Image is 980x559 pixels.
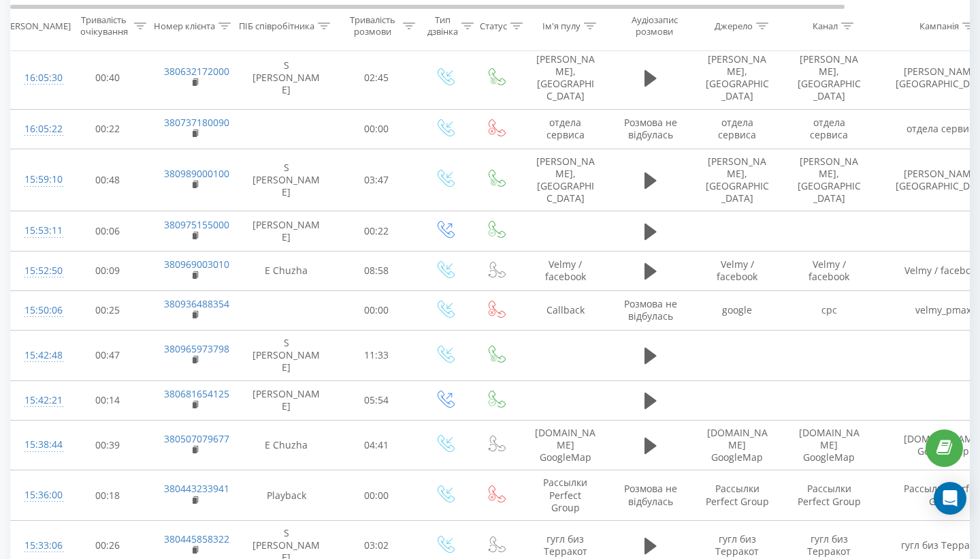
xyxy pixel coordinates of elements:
[239,380,334,420] td: [PERSON_NAME]
[783,470,875,521] td: Рассылки Perfect Group
[621,14,687,37] div: Аудіозапис розмови
[813,20,838,31] div: Канал
[919,20,959,31] div: Кампанія
[239,46,334,109] td: S [PERSON_NAME]
[334,380,419,420] td: 05:54
[65,211,150,251] td: 00:06
[783,109,875,149] td: отдела сервиса
[24,166,52,193] div: 15:59:10
[691,251,783,290] td: Velmy / facebook
[334,420,419,470] td: 04:41
[65,470,150,521] td: 00:18
[24,116,52,142] div: 16:05:22
[77,14,131,37] div: Тривалість очікування
[239,420,334,470] td: E Chuzha
[65,420,150,470] td: 00:39
[691,46,783,109] td: [PERSON_NAME], [GEOGRAPHIC_DATA]
[934,482,966,515] div: Open Intercom Messenger
[480,20,507,31] div: Статус
[691,470,783,521] td: Рассылки Perfect Group
[334,109,419,149] td: 00:00
[542,20,581,31] div: Ім'я пулу
[164,297,229,310] a: 380936488354
[24,482,52,509] div: 15:36:00
[624,116,677,141] span: Розмова не відбулась
[521,46,610,109] td: [PERSON_NAME], [GEOGRAPHIC_DATA]
[691,149,783,211] td: [PERSON_NAME], [GEOGRAPHIC_DATA]
[164,387,229,400] a: 380681654125
[24,297,52,324] div: 15:50:06
[334,211,419,251] td: 00:22
[24,258,52,284] div: 15:52:50
[65,251,150,290] td: 00:09
[334,290,419,330] td: 00:00
[164,532,229,545] a: 380445858322
[164,432,229,445] a: 380507079677
[239,20,314,31] div: ПІБ співробітника
[427,14,458,37] div: Тип дзвінка
[521,420,610,470] td: [DOMAIN_NAME] GoogleMap
[521,251,610,290] td: Velmy / facebook
[2,20,71,31] div: [PERSON_NAME]
[783,149,875,211] td: [PERSON_NAME], [GEOGRAPHIC_DATA]
[521,290,610,330] td: Callback
[334,331,419,381] td: 11:33
[164,116,229,129] a: 380737180090
[65,46,150,109] td: 00:40
[24,432,52,458] div: 15:38:44
[164,258,229,271] a: 380969003010
[239,331,334,381] td: S [PERSON_NAME]
[521,149,610,211] td: [PERSON_NAME], [GEOGRAPHIC_DATA]
[239,211,334,251] td: [PERSON_NAME]
[691,109,783,149] td: отдела сервиса
[65,290,150,330] td: 00:25
[24,342,52,369] div: 15:42:48
[164,482,229,495] a: 380443233941
[65,331,150,381] td: 00:47
[164,167,229,180] a: 380989000100
[624,482,677,507] span: Розмова не відбулась
[334,46,419,109] td: 02:45
[346,14,399,37] div: Тривалість розмови
[783,420,875,470] td: [DOMAIN_NAME] GoogleMap
[239,149,334,211] td: S [PERSON_NAME]
[783,251,875,290] td: Velmy / facebook
[239,251,334,290] td: E Chuzha
[334,149,419,211] td: 03:47
[521,109,610,149] td: отдела сервиса
[65,380,150,420] td: 00:14
[24,532,52,559] div: 15:33:06
[521,470,610,521] td: Рассылки Perfect Group
[65,109,150,149] td: 00:22
[691,420,783,470] td: [DOMAIN_NAME] GoogleMap
[624,297,677,322] span: Розмова не відбулась
[715,20,753,31] div: Джерело
[65,149,150,211] td: 00:48
[239,470,334,521] td: Playback
[164,65,229,78] a: 380632172000
[783,290,875,330] td: cpc
[334,251,419,290] td: 08:58
[24,65,52,91] div: 16:05:30
[24,387,52,414] div: 15:42:21
[24,217,52,244] div: 15:53:11
[154,20,215,31] div: Номер клієнта
[164,218,229,231] a: 380975155000
[334,470,419,521] td: 00:00
[164,342,229,355] a: 380965973798
[691,290,783,330] td: google
[783,46,875,109] td: [PERSON_NAME], [GEOGRAPHIC_DATA]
